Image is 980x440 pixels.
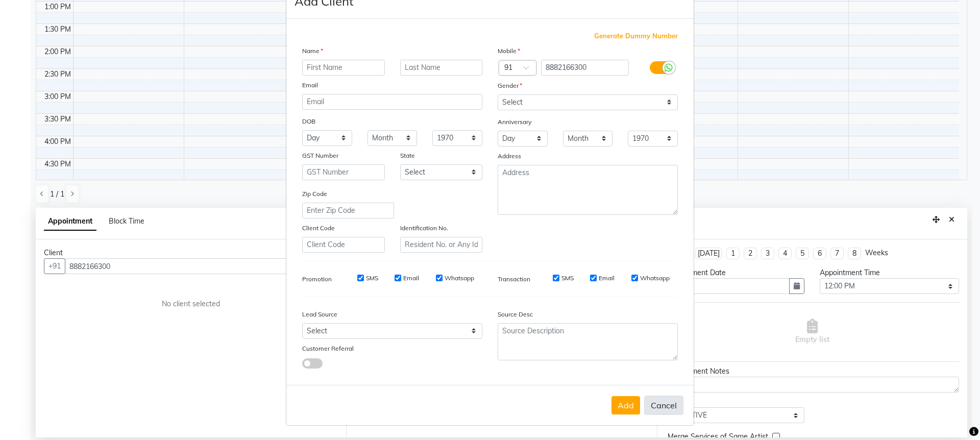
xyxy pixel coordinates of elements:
label: GST Number [302,151,338,160]
label: Source Desc [498,310,533,319]
label: DOB [302,117,315,126]
input: Resident No. or Any Id [400,237,483,253]
label: Lead Source [302,310,337,319]
input: Last Name [400,60,483,76]
label: Email [599,274,615,283]
input: Mobile [541,60,629,76]
label: State [400,151,415,160]
span: Generate Dummy Number [594,31,678,41]
label: Address [498,152,521,161]
label: Mobile [498,46,520,56]
label: Name [302,46,323,56]
input: Enter Zip Code [302,203,394,218]
label: SMS [561,274,574,283]
label: Whatsapp [445,274,474,283]
button: Add [611,396,640,414]
button: Cancel [644,396,683,415]
label: Gender [498,81,522,90]
label: Anniversary [498,117,531,127]
input: Email [302,94,482,110]
label: Email [302,81,318,90]
label: Client Code [302,224,335,233]
input: Client Code [302,237,385,253]
label: SMS [366,274,378,283]
label: Whatsapp [640,274,670,283]
label: Customer Referral [302,344,354,353]
label: Promotion [302,275,332,284]
label: Transaction [498,275,530,284]
input: GST Number [302,164,385,180]
label: Zip Code [302,189,327,199]
label: Identification No. [400,224,448,233]
input: First Name [302,60,385,76]
label: Email [403,274,419,283]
